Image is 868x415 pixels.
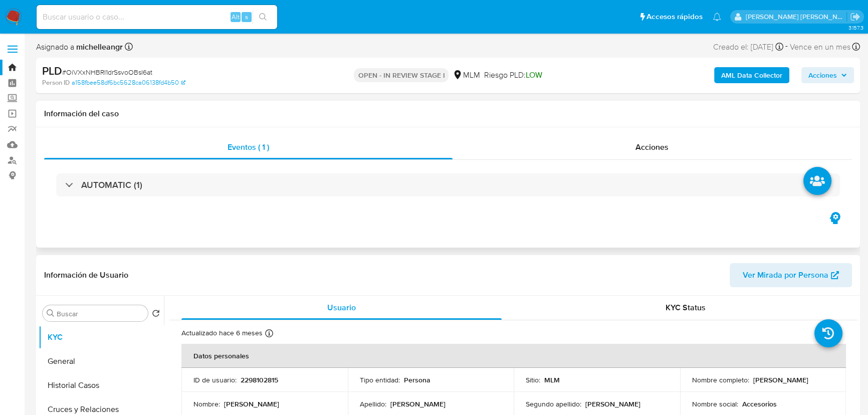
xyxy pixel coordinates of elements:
[525,69,542,81] span: LOW
[746,12,847,22] p: michelleangelica.rodriguez@mercadolibre.com.mx
[484,70,542,81] span: Riesgo PLD:
[245,12,248,22] span: s
[692,375,749,384] p: Nombre completo :
[526,375,540,384] p: Sitio :
[850,12,860,22] a: Salir
[753,375,808,384] p: [PERSON_NAME]
[721,67,782,83] b: AML Data Collector
[635,141,669,153] span: Acciones
[81,179,142,190] h3: AUTOMATIC (1)
[585,399,640,408] p: [PERSON_NAME]
[544,375,560,384] p: MLM
[742,399,777,408] p: Accesorios
[152,309,160,320] button: Volver al orden por defecto
[62,67,152,77] span: # OiVXxNHBRI1drSsvoOBsI6at
[327,302,356,313] span: Usuario
[253,10,273,24] button: search-icon
[360,375,400,384] p: Tipo entidad :
[39,349,164,373] button: General
[42,63,62,79] b: PLD
[181,344,846,368] th: Datos personales
[44,270,128,280] h1: Información de Usuario
[360,399,386,408] p: Apellido :
[801,67,854,83] button: Acciones
[181,328,263,338] p: Actualizado hace 6 meses
[39,325,164,349] button: KYC
[354,68,449,82] p: OPEN - IN REVIEW STAGE I
[232,12,240,22] span: Alt
[193,375,237,384] p: ID de usuario :
[404,375,430,384] p: Persona
[808,67,837,83] span: Acciones
[72,78,185,87] a: a158fbee58df6bc5628ca06138fd4b50
[56,173,840,196] div: AUTOMATIC (1)
[224,399,279,408] p: [PERSON_NAME]
[42,78,70,87] b: Person ID
[743,263,828,287] span: Ver Mirada por Persona
[241,375,278,384] p: 2298102815
[790,42,850,53] span: Vence en un mes
[646,12,703,22] span: Accesos rápidos
[228,141,269,153] span: Eventos ( 1 )
[526,399,581,408] p: Segundo apellido :
[730,263,852,287] button: Ver Mirada por Persona
[74,41,123,53] b: michelleangr
[453,70,480,81] div: MLM
[57,309,144,318] input: Buscar
[193,399,220,408] p: Nombre :
[666,302,706,313] span: KYC Status
[390,399,446,408] p: [PERSON_NAME]
[39,373,164,397] button: Historial Casos
[713,13,721,21] a: Notificaciones
[36,42,123,53] span: Asignado a
[692,399,738,408] p: Nombre social :
[44,109,852,119] h1: Información del caso
[37,11,277,24] input: Buscar usuario o caso...
[785,40,788,54] span: -
[714,67,789,83] button: AML Data Collector
[47,309,55,317] button: Buscar
[713,40,783,54] div: Creado el: [DATE]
